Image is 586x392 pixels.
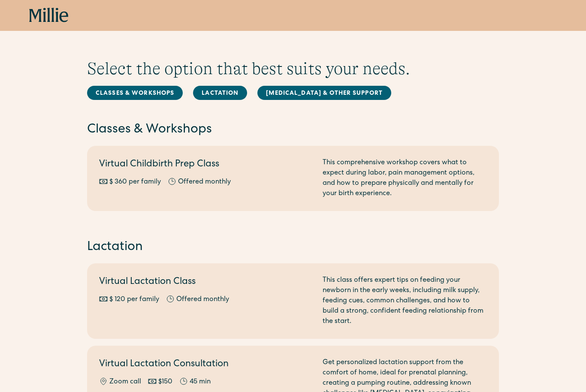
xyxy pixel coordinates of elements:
div: Offered monthly [178,177,231,187]
a: Lactation [193,86,247,100]
div: $150 [158,377,172,387]
h2: Virtual Lactation Consultation [99,358,312,372]
a: [MEDICAL_DATA] & Other Support [257,86,391,100]
a: Virtual Lactation Class$ 120 per familyOffered monthlyThis class offers expert tips on feeding yo... [87,263,499,339]
h2: Virtual Lactation Class [99,275,312,289]
div: $ 120 per family [109,295,159,305]
div: This comprehensive workshop covers what to expect during labor, pain management options, and how ... [323,158,487,199]
a: Classes & Workshops [87,86,183,100]
a: Virtual Childbirth Prep Class$ 360 per familyOffered monthlyThis comprehensive workshop covers wh... [87,146,499,211]
div: This class offers expert tips on feeding your newborn in the early weeks, including milk supply, ... [323,275,487,327]
div: Zoom call [109,377,141,387]
div: Offered monthly [176,295,229,305]
h2: Lactation [87,238,499,256]
div: 45 min [190,377,211,387]
h2: Classes & Workshops [87,121,499,139]
div: $ 360 per family [109,177,161,187]
h2: Virtual Childbirth Prep Class [99,158,312,172]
